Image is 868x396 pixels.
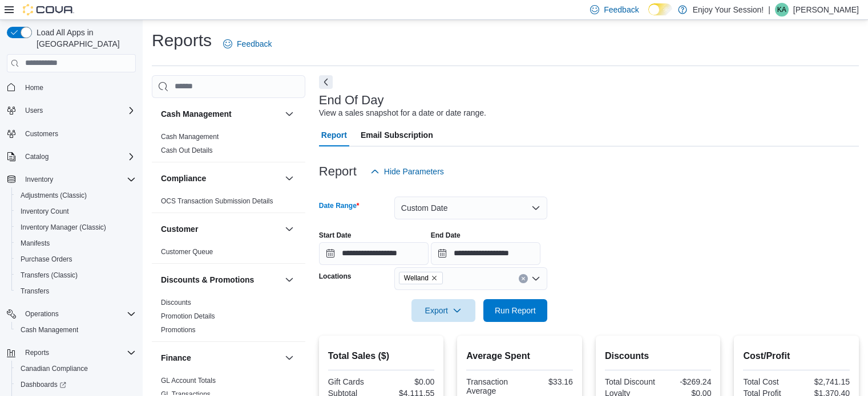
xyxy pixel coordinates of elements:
span: Operations [25,309,59,319]
span: Discounts [161,298,191,307]
span: Dashboards [16,378,136,391]
button: Catalog [2,149,140,165]
a: Cash Management [16,323,83,337]
button: Customer [282,222,296,236]
a: Customers [21,127,63,141]
div: $33.16 [522,377,573,386]
button: Cash Management [11,322,140,338]
span: Inventory Count [21,207,69,216]
span: Adjustments (Classic) [21,191,87,200]
a: Canadian Compliance [16,362,92,375]
button: Cash Management [161,108,280,120]
button: Next [319,75,333,89]
h3: Report [319,165,357,178]
button: Purchase Orders [11,251,140,267]
button: Adjustments (Classic) [11,187,140,203]
button: Inventory Manager (Classic) [11,219,140,235]
span: Inventory [21,173,136,186]
button: Open list of options [531,274,540,283]
span: Cash Management [21,325,78,334]
span: Feedback [604,4,639,15]
span: Welland [404,272,429,284]
button: Finance [161,352,280,364]
label: Start Date [319,231,352,240]
a: Adjustments (Classic) [16,189,91,202]
span: Inventory [25,175,53,184]
button: Hide Parameters [366,160,449,183]
label: Locations [319,272,352,281]
button: Operations [21,307,63,321]
a: Promotions [161,326,196,334]
button: Run Report [483,299,547,322]
button: Compliance [161,173,280,184]
a: Discounts [161,299,191,307]
a: OCS Transaction Submission Details [161,197,273,205]
h3: Discounts & Promotions [161,274,254,285]
div: Customer [152,245,305,263]
span: Inventory Manager (Classic) [21,223,106,232]
a: Purchase Orders [16,252,77,266]
div: Kim Alakas [775,3,789,17]
div: Total Cost [743,377,794,386]
a: Cash Out Details [161,146,213,154]
span: Transfers [16,284,136,298]
div: View a sales snapshot for a date or date range. [319,107,486,119]
a: Home [21,81,48,95]
button: Inventory Count [11,203,140,219]
a: Dashboards [11,377,140,393]
span: Welland [399,272,443,284]
img: Cova [23,4,74,15]
span: Users [25,106,43,115]
button: Transfers [11,283,140,299]
span: Canadian Compliance [21,364,88,373]
input: Press the down key to open a popover containing a calendar. [431,242,540,265]
span: Reports [21,346,136,360]
p: [PERSON_NAME] [793,3,859,17]
span: Manifests [21,239,50,248]
p: | [768,3,770,17]
span: Operations [21,307,136,321]
span: Catalog [25,152,49,161]
div: Compliance [152,194,305,213]
button: Customer [161,223,280,235]
div: Transaction Average [466,377,517,395]
button: Custom Date [394,197,547,219]
span: Inventory Count [16,205,136,218]
label: Date Range [319,201,360,210]
a: Manifests [16,236,54,250]
div: Total Discount [605,377,656,386]
span: Home [21,80,136,95]
a: Feedback [219,32,276,55]
span: Canadian Compliance [16,362,136,375]
button: Finance [282,351,296,365]
span: Cash Out Details [161,146,213,155]
button: Users [2,103,140,119]
span: Feedback [237,38,272,50]
span: Dashboards [21,380,66,389]
span: Customers [21,126,136,141]
button: Discounts & Promotions [161,274,280,285]
a: Dashboards [16,378,71,391]
a: Inventory Manager (Classic) [16,221,111,234]
h3: Finance [161,352,191,364]
button: Inventory [2,172,140,187]
button: Discounts & Promotions [282,273,296,287]
div: Discounts & Promotions [152,296,305,341]
button: Export [411,299,475,322]
p: Enjoy Your Session! [693,3,764,17]
a: Transfers [16,284,54,298]
span: Customers [25,129,58,138]
button: Inventory [21,173,58,186]
span: Manifests [16,236,136,250]
a: Cash Management [161,133,219,141]
div: $2,741.15 [799,377,850,386]
button: Transfers (Classic) [11,267,140,283]
div: Gift Cards [328,377,379,386]
span: Purchase Orders [21,255,72,264]
button: Operations [2,306,140,322]
input: Dark Mode [648,3,672,15]
button: Manifests [11,235,140,251]
input: Press the down key to open a popover containing a calendar. [319,242,429,265]
span: Load All Apps in [GEOGRAPHIC_DATA] [32,27,136,50]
